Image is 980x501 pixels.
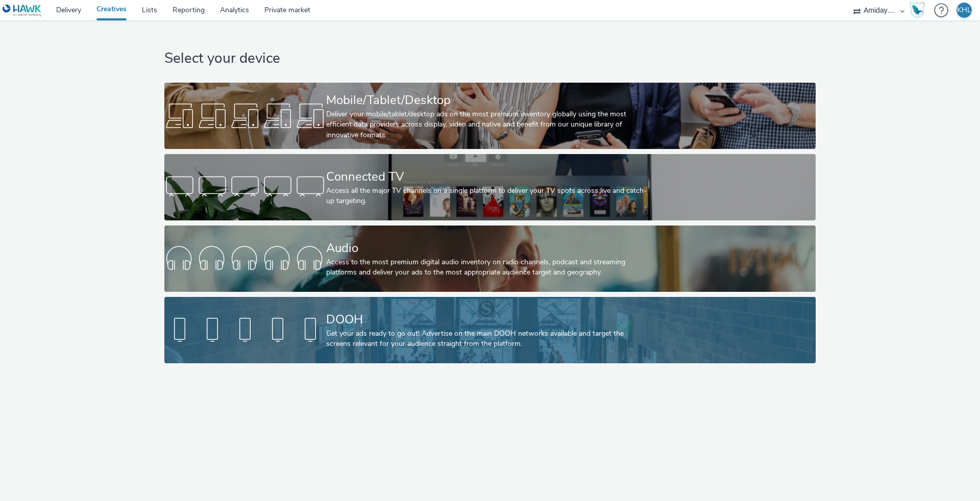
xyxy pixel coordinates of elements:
a: Hawk Academy [910,2,929,18]
div: Access to the most premium digital audio inventory on radio channels, podcast and streaming platf... [326,257,650,278]
div: KHL [957,3,971,18]
a: AudioAccess to the most premium digital audio inventory on radio channels, podcast and streaming ... [164,226,815,292]
div: Access all the major TV channels on a single platform to deliver your TV spots across live and ca... [326,186,650,207]
div: Audio [326,239,650,257]
div: DOOH [326,311,650,329]
div: Mobile/Tablet/Desktop [326,91,650,109]
div: Get your ads ready to go out! Advertise on the main DOOH networks available and target the screen... [326,329,650,349]
a: Mobile/Tablet/DesktopDeliver your mobile/tablet/desktop ads on the most premium inventory globall... [164,83,815,149]
img: undefined Logo [3,4,42,17]
div: Deliver your mobile/tablet/desktop ads on the most premium inventory globally using the most effi... [326,109,650,140]
div: Connected TV [326,168,650,186]
img: Hawk Academy [910,2,925,18]
a: Connected TVAccess all the major TV channels on a single platform to deliver your TV spots across... [164,154,815,220]
a: DOOHGet your ads ready to go out! Advertise on the main DOOH networks available and target the sc... [164,297,815,363]
h1: Select your device [164,49,815,68]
